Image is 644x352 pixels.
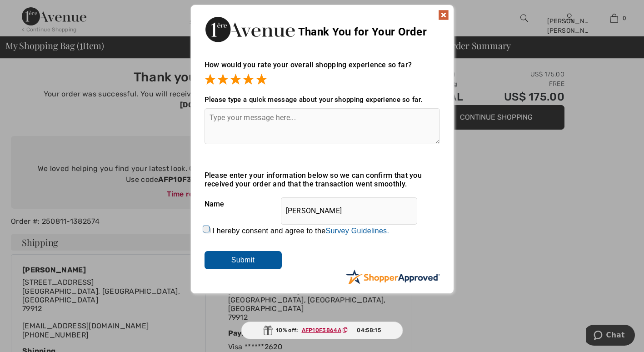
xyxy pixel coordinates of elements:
[212,227,389,235] label: I hereby consent and agree to the
[357,326,380,334] span: 04:58:15
[205,251,282,269] input: Submit
[298,25,427,38] span: Thank You for Your Order
[205,193,440,216] div: Name
[241,322,403,339] div: 10% off:
[438,10,449,20] img: x
[205,171,440,188] div: Please enter your information below so we can confirm that you received your order and that the t...
[263,326,272,335] img: Gift.svg
[20,6,39,15] span: Chat
[205,14,295,45] img: Thank You for Your Order
[302,327,341,333] ins: AFP10F3864A
[205,96,440,104] div: Please type a quick message about your shopping experience so far.
[205,51,440,86] div: How would you rate your overall shopping experience so far?
[325,227,389,235] a: Survey Guidelines.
